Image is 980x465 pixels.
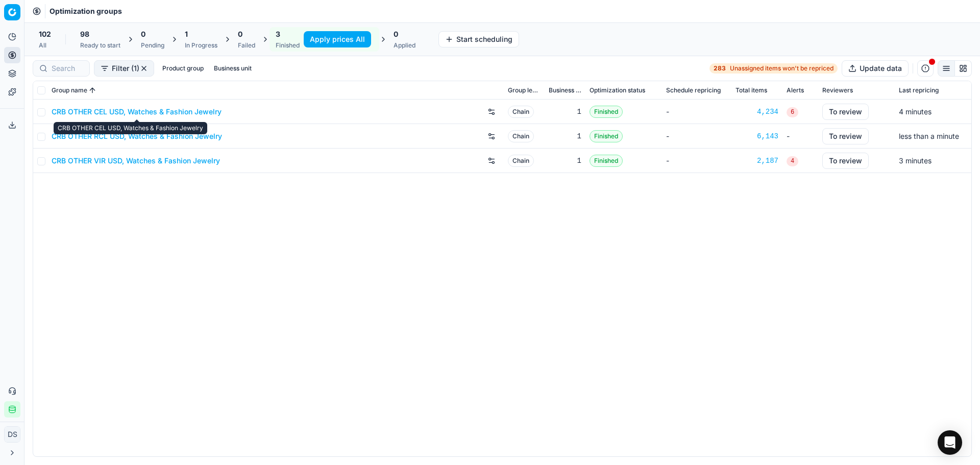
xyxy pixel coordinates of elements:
button: DS [4,426,20,443]
div: 1 [549,156,581,166]
span: 0 [141,29,145,39]
div: In Progress [185,41,217,50]
span: 0 [238,29,242,39]
span: Reviewers [822,86,853,94]
td: - [662,100,731,124]
a: CRB OTHER RCL USD, Watches & Fashion Jewelry [52,131,222,141]
input: Search [52,63,83,74]
span: 4 minutes [899,107,932,116]
div: All [39,41,51,50]
button: Sorted by Group name ascending [87,85,97,95]
span: 3 [276,29,280,39]
span: Business unit [549,86,581,94]
span: Group level [508,86,541,94]
div: Applied [394,41,415,50]
span: Chain [508,130,534,142]
a: CRB OTHER VIR USD, Watches & Fashion Jewelry [52,156,220,166]
div: CRB OTHER CEL USD, Watches & Fashion Jewelry [54,122,207,134]
span: Total items [736,86,767,94]
button: Product group [158,62,208,75]
span: Finished [590,130,623,142]
span: Group name [52,86,87,94]
strong: 283 [714,64,726,72]
span: 98 [80,29,89,39]
span: DS [5,427,20,442]
span: Last repricing [899,86,939,94]
span: Alerts [787,86,804,94]
button: Apply prices All [304,31,371,47]
button: Business unit [210,62,256,75]
td: - [662,149,731,173]
span: Unassigned items won't be repriced [730,64,834,72]
span: Chain [508,106,534,118]
span: 102 [39,29,51,39]
button: Update data [842,60,909,77]
span: 4 [787,156,798,166]
div: 1 [549,107,581,117]
button: To review [822,104,869,120]
a: 2,187 [736,156,778,166]
div: 1 [549,131,581,141]
a: 6,143 [736,131,778,141]
a: 283Unassigned items won't be repriced [709,63,838,74]
span: 0 [394,29,398,39]
button: To review [822,128,869,144]
span: Optimization status [590,86,645,94]
div: Open Intercom Messenger [938,430,962,455]
span: 6 [787,107,798,117]
button: Filter (1) [94,60,154,77]
div: Failed [238,41,255,50]
span: 3 minutes [899,156,932,165]
div: Pending [141,41,164,50]
button: Start scheduling [438,31,519,47]
td: - [662,124,731,149]
a: 4,234 [736,107,778,117]
span: less than a minute [899,132,959,140]
span: Chain [508,155,534,167]
div: Finished [276,41,300,50]
span: Finished [590,155,623,167]
button: To review [822,153,869,169]
a: CRB OTHER CEL USD, Watches & Fashion Jewelry [52,107,222,117]
span: 1 [185,29,188,39]
span: Finished [590,106,623,118]
span: Schedule repricing [666,86,721,94]
td: - [782,124,818,149]
nav: breadcrumb [50,6,122,16]
div: Ready to start [80,41,120,50]
span: Optimization groups [50,6,122,16]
